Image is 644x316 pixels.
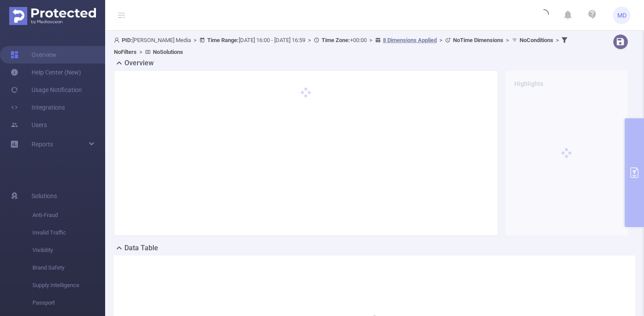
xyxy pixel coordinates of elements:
span: Reports [32,141,53,148]
span: > [191,37,199,43]
b: Time Range: [207,37,239,43]
u: 8 Dimensions Applied [383,37,437,43]
span: > [503,37,512,43]
a: Overview [11,46,57,64]
span: Passport [32,294,105,312]
b: No Time Dimensions [453,37,503,43]
a: Reports [32,135,53,153]
h2: Overview [124,58,154,68]
span: > [367,37,375,43]
b: No Solutions [153,49,183,55]
span: > [437,37,445,43]
span: [PERSON_NAME] Media [DATE] 16:00 - [DATE] 16:59 +00:00 [114,37,570,55]
a: Usage Notification [11,81,82,99]
span: Supply Intelligence [32,277,105,294]
span: Invalid Traffic [32,224,105,241]
a: Users [11,116,47,134]
span: > [305,37,314,43]
a: Integrations [11,99,65,116]
span: Anti-Fraud [32,206,105,224]
h2: Data Table [124,243,158,253]
span: Visibility [32,241,105,259]
img: Protected Media [9,7,96,25]
a: Help Center (New) [11,64,81,81]
b: No Filters [114,49,137,55]
i: icon: loading [538,9,549,21]
span: > [553,37,562,43]
i: icon: user [114,37,122,43]
span: Brand Safety [32,259,105,277]
b: PID: [122,37,132,43]
span: Solutions [32,187,57,205]
b: Time Zone: [322,37,350,43]
span: MD [617,7,626,24]
b: No Conditions [520,37,553,43]
span: > [137,49,145,55]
